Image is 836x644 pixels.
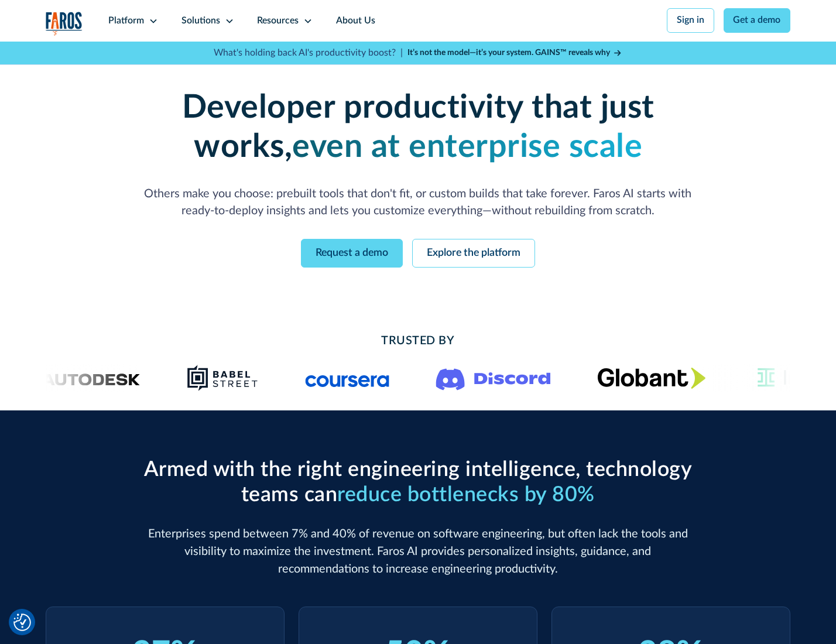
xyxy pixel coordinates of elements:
[181,14,220,28] div: Solutions
[337,484,595,505] span: reduce bottlenecks by 80%
[667,8,714,33] a: Sign in
[412,239,535,268] a: Explore the platform
[182,91,655,163] strong: Developer productivity that just works,
[139,333,697,350] h2: Trusted By
[305,369,389,388] img: Logo of the online learning platform Coursera.
[436,366,550,390] img: Logo of the communication platform Discord.
[407,49,610,57] strong: It’s not the model—it’s your system. GAINS™ reveals why
[214,46,403,60] p: What's holding back AI's productivity boost? |
[108,14,144,28] div: Platform
[46,12,83,36] a: home
[19,370,141,386] img: Logo of the design software company Autodesk.
[407,47,623,59] a: It’s not the model—it’s your system. GAINS™ reveals why
[139,457,697,508] h2: Armed with the right engineering intelligence, technology teams can
[257,14,299,28] div: Resources
[292,131,642,163] strong: even at enterprise scale
[46,12,83,36] img: Logo of the analytics and reporting company Faros.
[187,364,258,392] img: Babel Street logo png
[724,8,791,33] a: Get a demo
[139,186,697,221] p: Others make you choose: prebuilt tools that don't fit, or custom builds that take forever. Faros ...
[139,526,697,578] p: Enterprises spend between 7% and 40% of revenue on software engineering, but often lack the tools...
[13,614,31,631] img: Revisit consent button
[13,614,31,631] button: Cookie Settings
[597,367,705,389] img: Globant's logo
[301,239,403,268] a: Request a demo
